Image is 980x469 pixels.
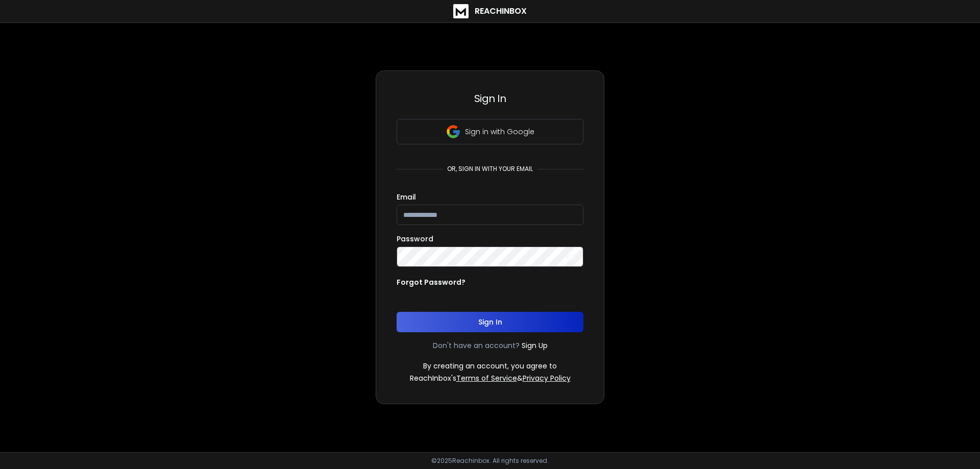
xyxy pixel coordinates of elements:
[423,361,557,371] p: By creating an account, you agree to
[453,4,527,18] a: ReachInbox
[431,457,549,465] p: © 2025 Reachinbox. All rights reserved.
[397,235,433,242] label: Password
[397,312,583,332] button: Sign In
[523,373,571,383] a: Privacy Policy
[475,5,527,17] h1: ReachInbox
[397,91,583,106] h3: Sign In
[522,340,548,351] a: Sign Up
[397,193,416,201] label: Email
[397,277,465,287] p: Forgot Password?
[453,4,469,18] img: logo
[433,340,520,351] p: Don't have an account?
[397,119,583,144] button: Sign in with Google
[410,373,571,383] p: ReachInbox's &
[465,127,534,137] p: Sign in with Google
[456,373,517,383] a: Terms of Service
[443,165,537,173] p: or, sign in with your email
